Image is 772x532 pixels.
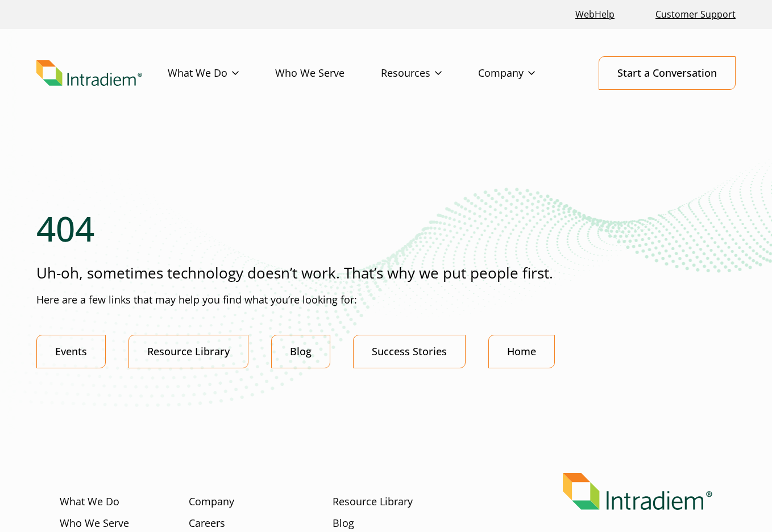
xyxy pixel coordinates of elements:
img: Intradiem [36,60,142,86]
a: Events [36,335,106,368]
a: Success Stories [353,335,466,368]
p: Here are a few links that may help you find what you’re looking for: [36,293,736,307]
a: Start a Conversation [599,56,736,90]
h1: 404 [36,208,736,249]
a: Blog [271,335,330,368]
img: Intradiem [563,473,712,510]
a: What We Do [168,57,275,90]
a: Company [478,57,571,90]
a: Careers [189,516,225,531]
a: Who We Serve [275,57,381,90]
a: Who We Serve [60,516,129,531]
a: What We Do [60,494,119,509]
a: Resource Library [128,335,248,368]
a: Link to homepage of Intradiem [36,60,168,86]
a: Company [189,494,234,509]
a: Resources [381,57,478,90]
a: Blog [333,516,354,531]
a: Customer Support [651,2,740,27]
a: Resource Library [333,494,413,509]
a: Link opens in a new window [571,2,619,27]
p: Uh-oh, sometimes technology doesn’t work. That’s why we put people first. [36,263,736,284]
a: Home [488,335,555,368]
